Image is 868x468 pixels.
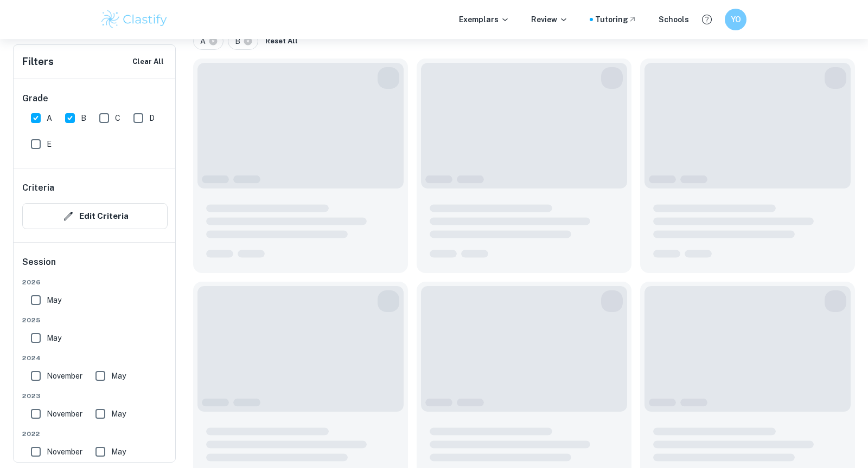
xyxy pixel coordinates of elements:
[22,315,168,325] span: 2025
[111,408,126,420] span: May
[81,112,86,124] span: B
[47,446,82,458] span: November
[22,203,168,229] button: Edit Criteria
[22,277,168,287] span: 2026
[22,391,168,401] span: 2023
[47,408,82,420] span: November
[193,32,224,50] div: A
[47,112,52,124] span: A
[730,14,742,25] h6: YO
[47,332,61,344] span: May
[725,9,746,30] button: YO
[130,54,167,70] button: Clear All
[22,353,168,363] span: 2024
[22,256,168,277] h6: Session
[149,112,155,124] span: D
[22,181,54,194] h6: Criteria
[115,112,120,124] span: C
[22,92,168,105] h6: Grade
[531,14,568,25] p: Review
[22,429,168,439] span: 2022
[459,14,509,25] p: Exemplars
[263,33,301,49] button: Reset All
[22,54,54,69] h6: Filters
[100,9,169,30] img: Clastify logo
[47,370,82,382] span: November
[698,10,716,29] button: Help and Feedback
[200,35,210,47] span: A
[47,138,52,150] span: E
[235,35,245,47] span: B
[595,14,637,25] a: Tutoring
[47,294,61,306] span: May
[659,14,689,25] a: Schools
[228,32,258,50] div: B
[111,446,126,458] span: May
[111,370,126,382] span: May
